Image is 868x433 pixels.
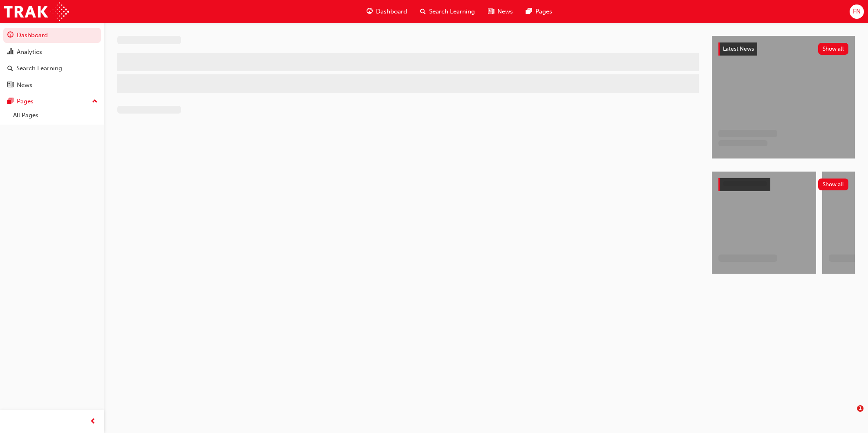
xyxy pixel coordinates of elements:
span: News [497,7,513,16]
iframe: Intercom live chat [840,405,860,425]
span: up-icon [92,96,98,107]
a: All Pages [10,109,101,122]
span: pages-icon [7,98,13,105]
span: 1 [857,405,864,412]
span: Pages [535,7,552,16]
a: Show all [718,178,848,191]
a: Search Learning [3,61,101,76]
div: Analytics [17,47,42,57]
button: Show all [818,43,849,55]
a: pages-iconPages [519,3,559,20]
span: Latest News [723,45,754,52]
div: Search Learning [16,64,62,73]
span: guage-icon [367,7,373,17]
span: prev-icon [90,417,96,427]
span: chart-icon [7,49,13,56]
span: Dashboard [376,7,407,16]
span: search-icon [7,65,13,72]
a: guage-iconDashboard [360,3,414,20]
button: FN [850,4,864,19]
a: Dashboard [3,28,101,43]
div: News [17,80,32,90]
a: Latest NewsShow all [718,42,848,56]
a: news-iconNews [481,3,519,20]
button: Pages [3,94,101,109]
span: guage-icon [7,32,13,39]
span: pages-icon [526,7,532,17]
span: news-icon [7,82,13,89]
span: search-icon [420,7,426,17]
img: Trak [4,2,69,21]
button: DashboardAnalyticsSearch LearningNews [3,26,101,94]
span: FN [853,7,861,16]
div: Pages [17,97,34,106]
button: Show all [818,179,849,190]
a: News [3,78,101,93]
a: search-iconSearch Learning [414,3,481,20]
span: Search Learning [429,7,475,16]
a: Analytics [3,45,101,60]
span: news-icon [488,7,494,17]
